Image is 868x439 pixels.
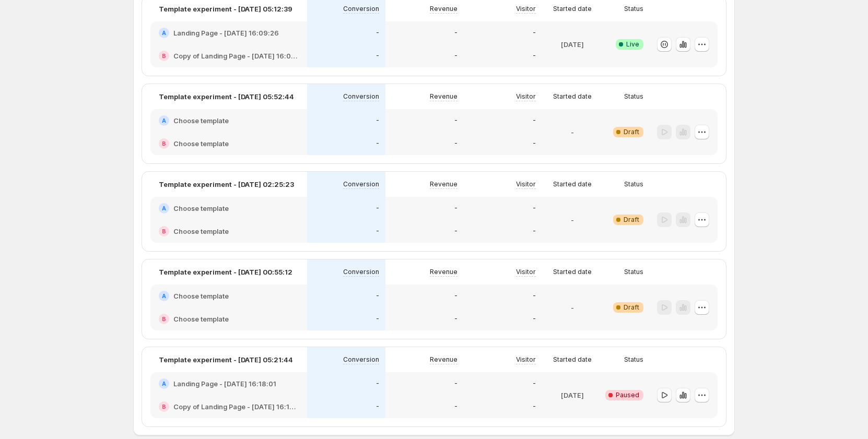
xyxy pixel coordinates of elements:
[162,228,166,234] h2: B
[624,180,643,188] p: Status
[343,92,379,101] p: Conversion
[624,128,639,136] span: Draft
[516,355,536,364] p: Visitor
[376,402,379,411] p: -
[162,404,166,410] h2: B
[173,291,229,301] h2: Choose template
[533,29,536,37] p: -
[376,227,379,235] p: -
[173,51,299,61] h2: Copy of Landing Page - [DATE] 16:09:26
[516,268,536,276] p: Visitor
[454,227,458,235] p: -
[162,140,166,147] h2: B
[159,91,294,102] p: Template experiment - [DATE] 05:52:44
[454,29,458,37] p: -
[454,52,458,60] p: -
[173,378,276,389] h2: Landing Page - [DATE] 16:18:01
[533,227,536,235] p: -
[454,315,458,323] p: -
[162,30,166,36] h2: A
[159,267,292,277] p: Template experiment - [DATE] 00:55:12
[159,179,294,189] p: Template experiment - [DATE] 02:25:23
[626,40,639,49] span: Live
[533,402,536,411] p: -
[533,52,536,60] p: -
[553,180,592,188] p: Started date
[430,268,458,276] p: Revenue
[173,314,229,324] h2: Choose template
[571,302,574,313] p: -
[343,180,379,188] p: Conversion
[376,379,379,388] p: -
[624,5,643,13] p: Status
[454,379,458,388] p: -
[162,205,166,211] h2: A
[561,390,584,400] p: [DATE]
[533,379,536,388] p: -
[533,292,536,300] p: -
[624,92,643,101] p: Status
[454,116,458,125] p: -
[343,5,379,13] p: Conversion
[516,5,536,13] p: Visitor
[553,355,592,364] p: Started date
[376,29,379,37] p: -
[376,139,379,148] p: -
[173,203,229,213] h2: Choose template
[430,355,458,364] p: Revenue
[376,204,379,212] p: -
[376,116,379,125] p: -
[162,381,166,387] h2: A
[376,292,379,300] p: -
[376,52,379,60] p: -
[533,116,536,125] p: -
[454,139,458,148] p: -
[162,293,166,299] h2: A
[624,355,643,364] p: Status
[430,180,458,188] p: Revenue
[162,117,166,124] h2: A
[454,292,458,300] p: -
[343,355,379,364] p: Conversion
[173,226,229,236] h2: Choose template
[516,92,536,101] p: Visitor
[553,5,592,13] p: Started date
[533,204,536,212] p: -
[533,315,536,323] p: -
[624,268,643,276] p: Status
[454,204,458,212] p: -
[159,354,293,365] p: Template experiment - [DATE] 05:21:44
[571,127,574,137] p: -
[624,216,639,224] span: Draft
[454,402,458,411] p: -
[173,115,229,126] h2: Choose template
[173,28,279,38] h2: Landing Page - [DATE] 16:09:26
[173,138,229,149] h2: Choose template
[561,39,584,50] p: [DATE]
[430,5,458,13] p: Revenue
[430,92,458,101] p: Revenue
[376,315,379,323] p: -
[162,53,166,59] h2: B
[533,139,536,148] p: -
[173,401,299,412] h2: Copy of Landing Page - [DATE] 16:18:01
[516,180,536,188] p: Visitor
[553,268,592,276] p: Started date
[624,303,639,312] span: Draft
[571,215,574,225] p: -
[553,92,592,101] p: Started date
[162,316,166,322] h2: B
[343,268,379,276] p: Conversion
[159,4,292,14] p: Template experiment - [DATE] 05:12:39
[616,391,639,399] span: Paused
